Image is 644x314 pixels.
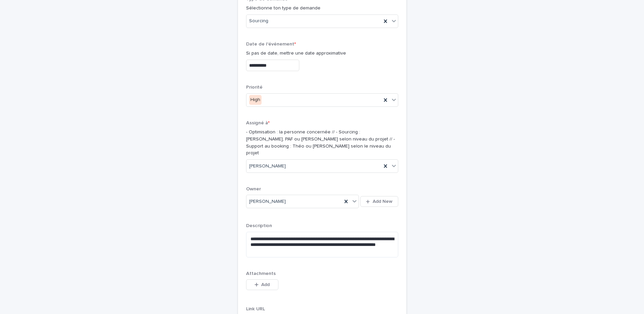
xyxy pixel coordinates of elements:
span: Date de l'événement [246,42,296,46]
span: Sourcing [249,18,268,25]
span: Description [246,223,272,228]
span: [PERSON_NAME] [249,198,286,205]
span: Attachments [246,271,276,276]
span: Add [261,282,270,287]
span: Link URL [246,307,265,311]
span: Priorité [246,85,263,90]
div: High [249,95,262,105]
span: Add New [373,199,393,204]
span: Owner [246,187,261,191]
button: Add [246,279,278,290]
span: Assigné à [246,121,270,125]
p: - Optimisation : la personne concernée // - Sourcing : [PERSON_NAME], PAF ou [PERSON_NAME] selon ... [246,129,398,157]
span: [PERSON_NAME] [249,163,286,170]
button: Add New [360,196,398,207]
p: Si pas de date, mettre une date approximative [246,50,398,57]
p: Sélectionne ton type de demande [246,5,398,12]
